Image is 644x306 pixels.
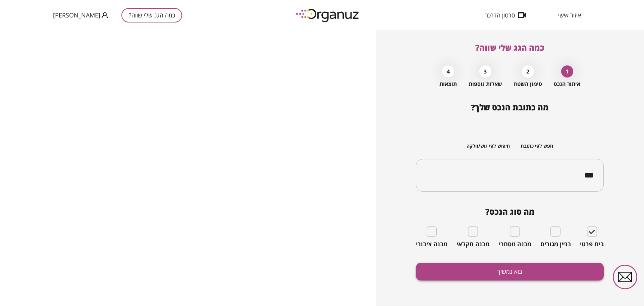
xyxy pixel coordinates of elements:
[475,42,544,53] span: כמה הגג שלי שווה?
[522,65,534,78] div: 2
[439,81,457,87] span: תוצאות
[514,81,542,87] span: סימון השטח
[561,65,573,78] div: 1
[499,241,531,248] span: מבנה מסחרי
[474,12,536,18] button: סרטון הדרכה
[416,207,604,216] span: מה סוג הנכס?
[554,81,580,87] span: איתור הנכס
[469,81,502,87] span: שאלות נוספות
[558,12,581,18] span: איזור אישי
[479,65,491,78] div: 3
[461,141,515,151] button: חיפוש לפי גוש/חלקה
[484,12,515,18] span: סרטון הדרכה
[580,241,604,248] span: בית פרטי
[416,263,604,280] button: בוא נמשיך
[548,12,591,18] button: איזור אישי
[515,141,558,151] button: חפש לפי כתובת
[53,12,100,18] span: [PERSON_NAME]
[442,65,454,78] div: 4
[540,241,571,248] span: בניין מגורים
[53,11,108,19] button: [PERSON_NAME]
[416,241,447,248] span: מבנה ציבורי
[291,6,365,24] img: logo
[121,8,182,22] button: כמה הגג שלי שווה?
[457,241,489,248] span: מבנה חקלאי
[471,102,549,113] span: מה כתובת הנכס שלך?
